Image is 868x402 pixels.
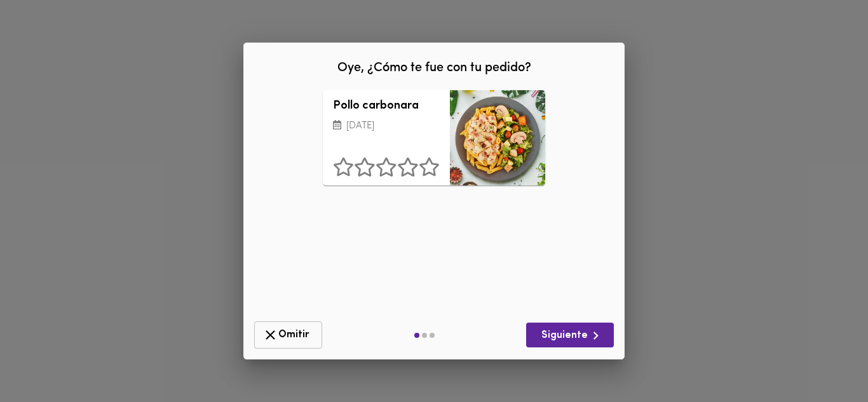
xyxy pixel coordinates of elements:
span: Siguiente [536,328,604,344]
span: Omitir [262,327,314,343]
div: Pollo carbonara [450,90,545,185]
button: Siguiente [526,323,614,347]
button: Omitir [254,321,322,349]
span: Oye, ¿Cómo te fue con tu pedido? [337,62,531,74]
iframe: Messagebird Livechat Widget [794,328,855,389]
h3: Pollo carbonara [333,100,440,113]
p: [DATE] [333,119,440,134]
